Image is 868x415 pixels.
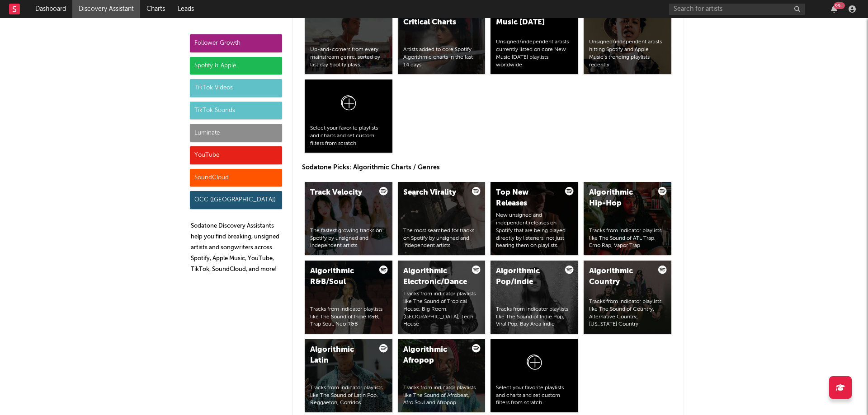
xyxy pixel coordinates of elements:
[589,298,666,328] div: Tracks from indicator playlists like The Sound of Country, Alternative Country, [US_STATE] Country.
[403,227,480,250] div: The most searched for tracks on Spotify by unsigned and independent artists.
[491,339,578,412] a: Select your favorite playlists and charts and set custom filters from scratch.
[310,384,387,407] div: Tracks from indicator playlists like The Sound of Latin Pop, Reggaeton, Corridos.
[190,124,282,142] div: Luminate
[589,266,651,288] div: Algorithmic Country
[305,79,392,153] a: Select your favorite playlists and charts and set custom filters from scratch.
[310,266,372,288] div: Algorithmic R&B/Soul
[190,169,282,187] div: SoundCloud
[491,1,578,74] a: Global New Music [DATE]Unsigned/independent artists currently listed on core New Music [DATE] pla...
[190,57,282,75] div: Spotify & Apple
[305,339,392,412] a: Algorithmic LatinTracks from indicator playlists like The Sound of Latin Pop, Reggaeton, Corridos.
[190,102,282,120] div: TikTok Sounds
[584,1,671,74] a: Trending NowUnsigned/independent artists hitting Spotify and Apple Music’s trending playlists rec...
[190,146,282,164] div: YouTube
[589,187,651,209] div: Algorithmic Hip-Hop
[305,182,392,255] a: Track VelocityThe fastest growing tracks on Spotify by unsigned and independent artists.
[496,306,573,328] div: Tracks from indicator playlists like The Sound of Indie Pop, Viral Pop, Bay Area Indie
[398,182,486,255] a: Search ViralityThe most searched for tracks on Spotify by unsigned and independent artists.
[831,5,837,13] button: 99+
[496,212,573,250] div: New unsigned and independent releases on Spotify that are being played directly by listeners, not...
[310,125,387,147] div: Select your favorite playlists and charts and set custom filters from scratch.
[305,1,392,74] a: All Top FindsUp-and-comers from every mainstream genre, sorted by last day Spotify plays.
[310,227,387,250] div: The fastest growing tracks on Spotify by unsigned and independent artists.
[834,2,845,9] div: 99 +
[589,38,666,69] div: Unsigned/independent artists hitting Spotify and Apple Music’s trending playlists recently.
[669,4,805,15] input: Search for artists
[305,261,392,334] a: Algorithmic R&B/SoulTracks from indicator playlists like The Sound of Indie R&B, Trap Soul, Neo R&B
[496,266,557,288] div: Algorithmic Pop/Indie
[310,46,387,69] div: Up-and-comers from every mainstream genre, sorted by last day Spotify plays.
[496,187,557,209] div: Top New Releases
[190,79,282,97] div: TikTok Videos
[403,46,480,69] div: Artists added to core Spotify Algorithmic charts in the last 14 days.
[302,162,675,173] p: Sodatone Picks: Algorithmic Charts / Genres
[403,290,480,328] div: Tracks from indicator playlists like The Sound of Tropical House, Big Room, [GEOGRAPHIC_DATA], Te...
[491,182,578,255] a: Top New ReleasesNew unsigned and independent releases on Spotify that are being played directly b...
[496,38,573,69] div: Unsigned/independent artists currently listed on core New Music [DATE] playlists worldwide.
[403,187,465,198] div: Search Virality
[398,1,486,74] a: 14 Days of Critical ChartsArtists added to core Spotify Algorithmic charts in the last 14 days.
[584,261,671,334] a: Algorithmic CountryTracks from indicator playlists like The Sound of Country, Alternative Country...
[589,227,666,250] div: Tracks from indicator playlists like The Sound of ATL Trap, Emo Rap, Vapor Trap
[491,261,578,334] a: Algorithmic Pop/IndieTracks from indicator playlists like The Sound of Indie Pop, Viral Pop, Bay ...
[403,384,480,407] div: Tracks from indicator playlists like The Sound of Afrobeat, Afro Soul and Afropop.
[398,261,486,334] a: Algorithmic Electronic/DanceTracks from indicator playlists like The Sound of Tropical House, Big...
[496,384,573,407] div: Select your favorite playlists and charts and set custom filters from scratch.
[398,339,486,412] a: Algorithmic AfropopTracks from indicator playlists like The Sound of Afrobeat, Afro Soul and Afro...
[403,266,465,288] div: Algorithmic Electronic/Dance
[190,34,282,52] div: Follower Growth
[310,306,387,328] div: Tracks from indicator playlists like The Sound of Indie R&B, Trap Soul, Neo R&B
[584,182,671,255] a: Algorithmic Hip-HopTracks from indicator playlists like The Sound of ATL Trap, Emo Rap, Vapor Trap
[310,345,372,366] div: Algorithmic Latin
[310,187,372,198] div: Track Velocity
[191,221,282,275] p: Sodatone Discovery Assistants help you find breaking, unsigned artists and songwriters across Spo...
[190,191,282,209] div: OCC ([GEOGRAPHIC_DATA])
[403,345,465,366] div: Algorithmic Afropop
